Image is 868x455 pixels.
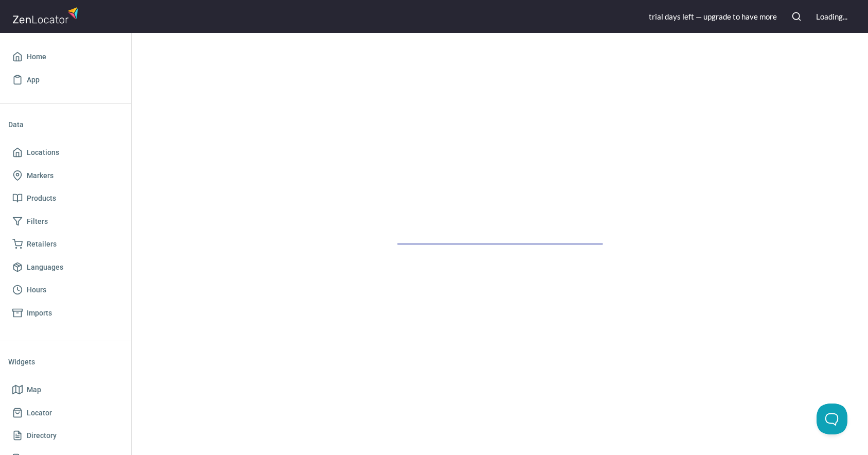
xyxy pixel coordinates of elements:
li: Widgets [8,349,123,374]
span: Locator [27,407,52,419]
span: Directory [27,429,57,442]
li: Data [8,112,123,137]
a: Languages [8,256,123,279]
a: Markers [8,164,123,187]
div: Loading... [816,11,847,22]
span: Retailers [27,238,57,251]
button: Search [785,5,808,28]
a: Filters [8,210,123,233]
span: Imports [27,307,52,320]
span: Languages [27,261,63,274]
span: Products [27,192,56,205]
span: Hours [27,284,46,296]
a: Locator [8,401,123,425]
div: trial day s left — upgrade to have more [649,11,777,22]
a: Products [8,187,123,210]
span: Locations [27,146,59,159]
a: Map [8,378,123,401]
span: Home [27,50,46,63]
img: zenlocator [12,4,81,26]
a: Retailers [8,233,123,256]
a: Locations [8,141,123,164]
a: Directory [8,424,123,447]
span: Filters [27,215,48,228]
span: App [27,74,40,86]
a: Imports [8,302,123,325]
a: App [8,68,123,92]
span: Markers [27,169,54,182]
a: Home [8,45,123,68]
span: Map [27,383,41,396]
iframe: Toggle Customer Support [817,404,847,434]
a: Hours [8,278,123,302]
